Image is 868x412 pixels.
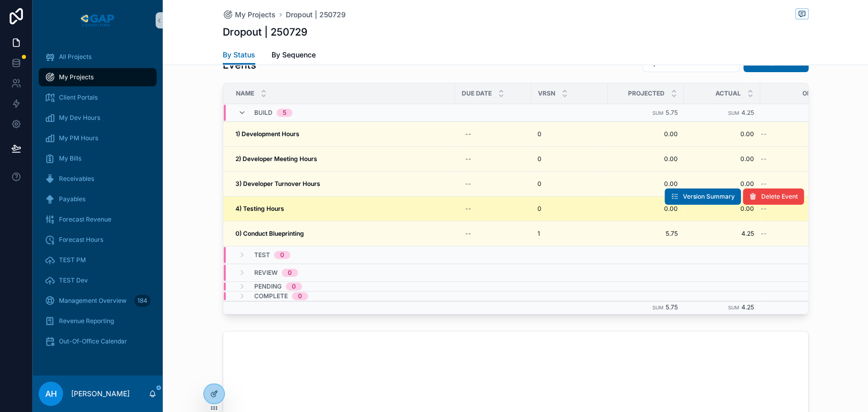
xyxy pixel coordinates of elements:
[537,230,602,238] a: 1
[283,109,286,117] div: 5
[761,230,839,238] a: --
[39,68,157,86] a: My Projects
[690,205,754,213] a: 0.00
[59,175,94,183] span: Receivables
[39,109,157,127] a: My Dev Hours
[614,155,678,163] a: 0.00
[59,73,94,81] span: My Projects
[223,50,255,60] span: By Status
[628,89,665,98] span: Projected
[39,251,157,269] a: TEST PM
[59,256,86,264] span: TEST PM
[59,337,127,345] span: Out-Of-Office Calendar
[465,180,471,188] div: --
[223,46,255,65] a: By Status
[235,180,449,188] a: 3) Developer Turnover Hours
[286,10,346,20] span: Dropout | 250729
[59,276,88,284] span: TEST Dev
[465,130,471,138] div: --
[461,201,525,217] a: --
[235,130,300,138] strong: 1) Development Hours
[761,180,767,188] span: --
[236,89,254,98] span: Name
[537,130,542,138] span: 0
[59,195,85,203] span: Payables
[59,93,98,102] span: Client Portals
[235,10,276,20] span: My Projects
[39,149,157,168] a: My Bills
[39,332,157,351] a: Out-Of-Office Calendar
[461,226,525,242] a: --
[39,231,157,249] a: Forecast Hours
[71,389,130,399] p: [PERSON_NAME]
[461,151,525,167] a: --
[690,155,754,163] a: 0.00
[79,12,116,28] img: App logo
[743,188,804,205] button: Delete Event
[537,180,602,188] a: 0
[652,305,664,310] small: Sum
[223,58,256,72] h1: Events
[39,292,157,310] a: Management Overview184
[537,205,542,213] span: 0
[235,230,449,238] a: 0) Conduct Blueprinting
[683,193,735,201] span: Version Summary
[761,180,839,188] a: --
[39,170,157,188] a: Receivables
[761,130,839,138] a: --
[666,109,678,116] span: 5.75
[665,188,741,205] button: Version Summary
[272,50,316,60] span: By Sequence
[690,130,754,138] a: 0.00
[690,230,754,238] a: 4.25
[45,388,57,400] span: AH
[690,180,754,188] span: 0.00
[59,154,81,163] span: My Bills
[254,269,278,277] span: Review
[614,130,678,138] span: 0.00
[59,215,111,224] span: Forecast Revenue
[461,176,525,192] a: --
[537,205,602,213] a: 0
[254,282,282,291] span: Pending
[272,46,316,66] a: By Sequence
[280,251,284,259] div: 0
[728,305,739,310] small: Sum
[761,205,839,213] a: --
[235,155,449,163] a: 2) Developer Meeting Hours
[614,205,678,213] a: 0.00
[39,210,157,229] a: Forecast Revenue
[461,126,525,142] a: --
[614,180,678,188] span: 0.00
[741,303,754,311] span: 4.25
[728,110,739,116] small: Sum
[538,89,555,98] span: VRSN
[715,89,741,98] span: Actual
[39,129,157,147] a: My PM Hours
[235,230,304,237] strong: 0) Conduct Blueprinting
[134,295,151,307] div: 184
[614,230,678,238] a: 5.75
[761,155,767,163] span: --
[465,155,471,163] div: --
[59,236,103,244] span: Forecast Hours
[761,155,839,163] a: --
[223,25,308,39] h1: Dropout | 250729
[741,109,754,116] span: 4.25
[39,271,157,290] a: TEST Dev
[235,130,449,138] a: 1) Development Hours
[254,251,270,259] span: Test
[465,230,471,238] div: --
[537,155,542,163] span: 0
[59,317,114,325] span: Revenue Reporting
[39,88,157,107] a: Client Portals
[235,155,317,163] strong: 2) Developer Meeting Hours
[761,205,767,213] span: --
[652,110,664,116] small: Sum
[761,230,767,238] span: --
[254,109,273,117] span: Build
